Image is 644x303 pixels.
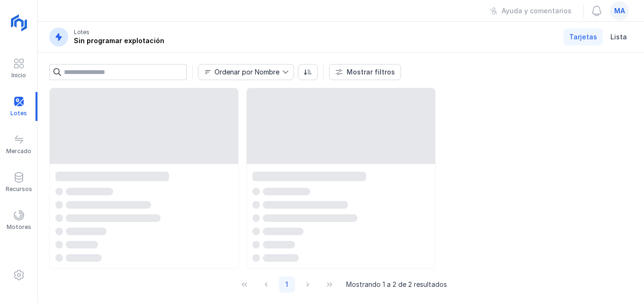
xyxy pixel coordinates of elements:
div: Ayuda y comentarios [501,6,572,16]
div: Recursos [6,185,32,193]
a: Tarjetas [563,28,603,46]
div: Mercado [6,147,31,155]
a: Lista [605,28,633,46]
span: ma [614,6,625,16]
button: Ayuda y comentarios [484,3,578,19]
img: logoRight.svg [7,11,31,35]
div: Sin programar explotación [74,36,164,46]
div: Ordenar por Nombre [215,69,279,75]
span: Tarjetas [569,32,597,42]
div: Lotes [74,28,89,36]
div: Mostrar filtros [347,67,395,77]
button: Mostrar filtros [329,64,401,80]
span: Lista [610,32,627,42]
div: Motores [7,223,31,231]
span: Mostrando 1 a 2 de 2 resultados [346,280,447,289]
span: Nombre [198,64,282,80]
div: Inicio [11,72,26,79]
button: Page 1 [279,276,295,293]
